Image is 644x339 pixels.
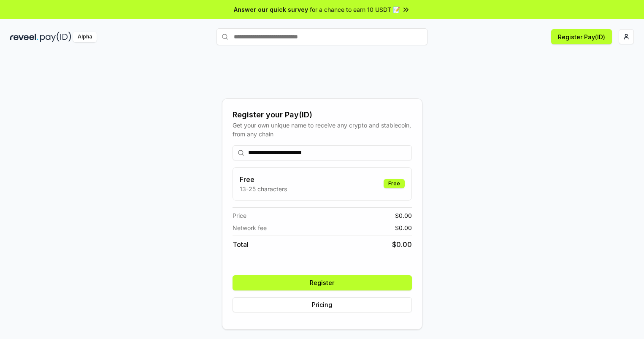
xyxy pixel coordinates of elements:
[395,223,412,232] span: $ 0.00
[395,211,412,220] span: $ 0.00
[310,5,400,14] span: for a chance to earn 10 USDT 📝
[384,179,405,188] div: Free
[234,5,308,14] span: Answer our quick survey
[40,32,71,42] img: pay_id
[233,275,412,290] button: Register
[233,223,267,232] span: Network fee
[233,109,412,121] div: Register your Pay(ID)
[233,211,246,220] span: Price
[10,32,38,42] img: reveel_dark
[233,297,412,312] button: Pricing
[551,29,612,44] button: Register Pay(ID)
[73,32,97,42] div: Alpha
[240,184,287,193] p: 13-25 characters
[240,174,287,184] h3: Free
[233,239,249,250] span: Total
[392,239,412,250] span: $ 0.00
[233,121,412,138] div: Get your own unique name to receive any crypto and stablecoin, from any chain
